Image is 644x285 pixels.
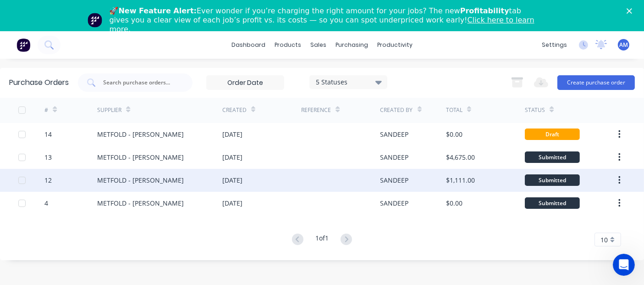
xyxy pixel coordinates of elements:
[44,106,48,114] div: #
[44,129,52,139] div: 14
[119,6,197,15] b: New Feature Alert:
[222,129,242,139] div: [DATE]
[380,106,413,114] div: Created By
[207,76,284,89] input: Order Date
[222,175,242,185] div: [DATE]
[619,41,628,49] span: AM
[17,38,30,52] img: Factory
[88,13,102,28] img: Profile image for Team
[525,106,545,114] div: Status
[110,6,542,34] div: 🚀 Ever wonder if you’re charging the right amount for your jobs? The new tab gives you a clear vi...
[525,129,580,140] div: Draft
[446,152,475,162] div: $4,675.00
[97,129,184,139] div: METFOLD - [PERSON_NAME]
[380,175,409,185] div: SANDEEP
[44,175,52,185] div: 12
[525,151,580,163] div: Submitted
[380,198,409,208] div: SANDEEP
[306,38,331,52] div: sales
[9,77,69,88] div: Purchase Orders
[315,233,329,246] div: 1 of 1
[627,8,636,14] div: Close
[97,106,121,114] div: Supplier
[301,106,331,114] div: Reference
[446,106,462,114] div: Total
[446,198,462,208] div: $0.00
[44,198,48,208] div: 4
[525,174,580,186] div: Submitted
[373,38,417,52] div: productivity
[316,78,381,87] div: 5 Statuses
[557,75,635,90] button: Create purchase order
[110,16,534,34] a: Click here to learn more.
[227,38,270,52] a: dashboard
[331,38,373,52] div: purchasing
[380,129,409,139] div: SANDEEP
[537,38,572,52] div: settings
[97,175,184,185] div: METFOLD - [PERSON_NAME]
[525,197,580,209] div: Submitted
[102,78,178,87] input: Search purchase orders...
[460,6,509,15] b: Profitability
[97,152,184,162] div: METFOLD - [PERSON_NAME]
[600,235,608,245] span: 10
[270,38,306,52] div: products
[222,152,242,162] div: [DATE]
[44,152,52,162] div: 13
[222,106,247,114] div: Created
[97,198,184,208] div: METFOLD - [PERSON_NAME]
[222,198,242,208] div: [DATE]
[446,175,475,185] div: $1,111.00
[446,129,462,139] div: $0.00
[380,152,409,162] div: SANDEEP
[613,254,635,276] iframe: Intercom live chat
